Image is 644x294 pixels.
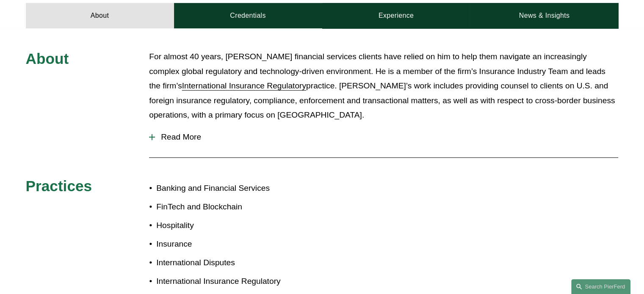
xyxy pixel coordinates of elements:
[156,256,322,270] p: International Disputes
[322,3,470,28] a: Experience
[470,3,618,28] a: News & Insights
[571,279,630,294] a: Search this site
[155,132,618,142] span: Read More
[149,126,618,148] button: Read More
[149,49,618,123] p: For almost 40 years, [PERSON_NAME] financial services clients have relied on him to help them nav...
[156,237,322,252] p: Insurance
[182,81,306,90] a: International Insurance Regulatory
[156,181,322,196] p: Banking and Financial Services
[26,50,69,67] span: About
[156,274,322,289] p: International Insurance Regulatory
[156,218,322,233] p: Hospitality
[26,178,92,194] span: Practices
[174,3,322,28] a: Credentials
[26,3,174,28] a: About
[156,200,322,214] p: FinTech and Blockchain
